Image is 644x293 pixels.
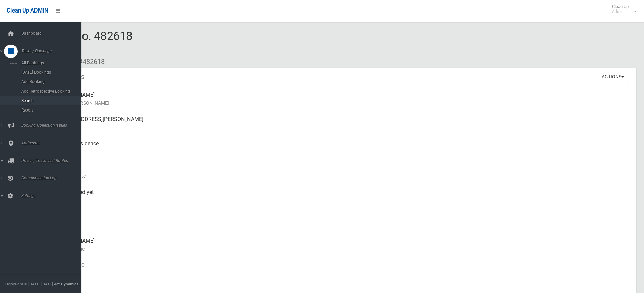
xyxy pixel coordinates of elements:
[19,31,86,36] span: Dashboard
[19,158,86,163] span: Drivers, Trucks and Routes
[54,257,630,282] div: 0450296100
[19,176,86,180] span: Communication Log
[54,123,630,131] small: Address
[597,71,629,83] button: Actions
[54,233,630,257] div: [PERSON_NAME]
[54,148,630,156] small: Pickup Point
[54,269,630,277] small: Mobile
[19,108,80,113] span: Report
[19,79,80,84] span: Add Booking
[612,9,629,14] small: Admin
[74,55,105,68] li: #482618
[54,111,630,136] div: [STREET_ADDRESS][PERSON_NAME]
[19,49,86,53] span: Tasks / Bookings
[54,184,630,209] div: Not collected yet
[54,196,630,204] small: Collected At
[609,4,636,14] span: Clean Up
[54,87,630,111] div: [PERSON_NAME]
[54,245,630,253] small: Contact Name
[54,99,630,107] small: Name of [PERSON_NAME]
[19,70,80,75] span: [DATE] Bookings
[54,282,78,286] strong: Jet Dynamics
[54,136,630,160] div: Front of Residence
[54,221,630,229] small: Zone
[54,209,630,233] div: [DATE]
[19,60,80,65] span: All Bookings
[19,123,86,128] span: Booking Collection Issues
[19,141,86,145] span: Addresses
[7,7,48,14] span: Clean Up ADMIN
[19,98,80,103] span: Search
[30,29,133,55] span: Booking No. 482618
[5,282,53,286] span: Copyright © [DATE]-[DATE]
[54,172,630,180] small: Collection Date
[19,89,80,94] span: Add Retrospective Booking
[19,193,86,198] span: Settings
[54,160,630,184] div: [DATE]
